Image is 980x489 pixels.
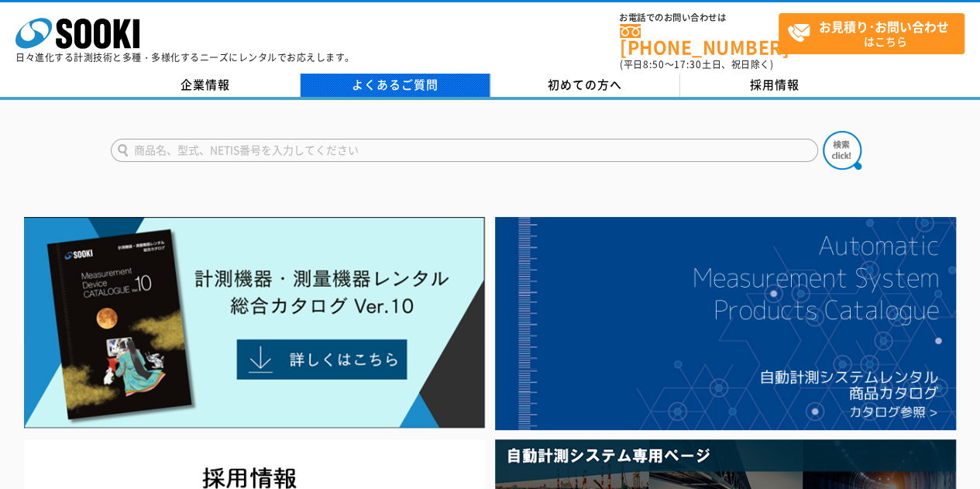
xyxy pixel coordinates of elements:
[548,76,622,93] span: 初めての方へ
[620,13,779,22] span: お電話でのお問い合わせは
[643,57,665,71] span: 8:50
[620,57,773,71] span: (平日 ～ 土日、祝日除く)
[819,17,949,36] strong: お見積り･お問い合わせ
[111,139,818,162] input: 商品名、型式、NETIS番号を入力してください
[674,57,702,71] span: 17:30
[495,217,956,430] img: 自動計測システムカタログ
[301,74,490,97] a: よくあるご質問
[24,217,485,429] img: Catalog Ver10
[680,74,870,97] a: 採用情報
[823,131,861,170] img: btn_search.png
[779,13,965,54] a: お見積り･お問い合わせはこちら
[15,53,355,62] p: 日々進化する計測技術と多種・多様化するニーズにレンタルでお応えします。
[111,74,301,97] a: 企業情報
[490,74,680,97] a: 初めての方へ
[620,24,779,56] a: [PHONE_NUMBER]
[787,14,964,53] span: はこちら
